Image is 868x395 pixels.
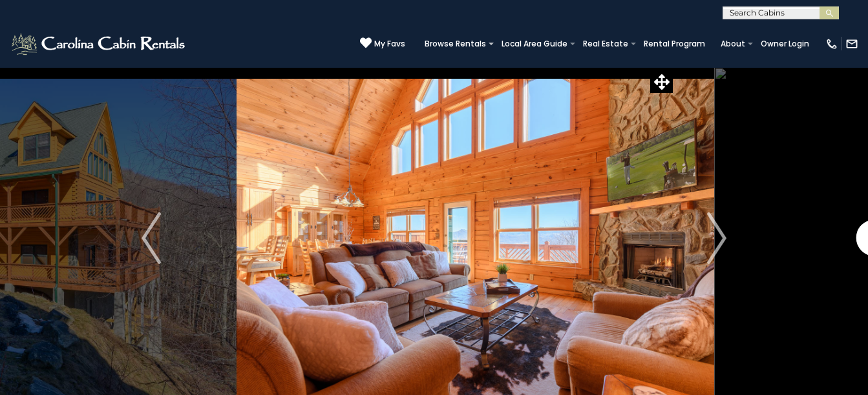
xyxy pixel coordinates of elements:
a: My Favs [360,37,405,50]
img: arrow [707,212,726,264]
a: About [714,35,752,53]
a: Local Area Guide [495,35,574,53]
span: My Favs [374,38,405,50]
img: mail-regular-white.png [845,37,858,50]
a: Owner Login [754,35,816,53]
a: Browse Rentals [418,35,492,53]
img: phone-regular-white.png [825,37,838,50]
a: Real Estate [577,35,635,53]
img: arrow [142,212,161,264]
img: White-1-2.png [10,31,189,57]
a: Rental Program [637,35,712,53]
